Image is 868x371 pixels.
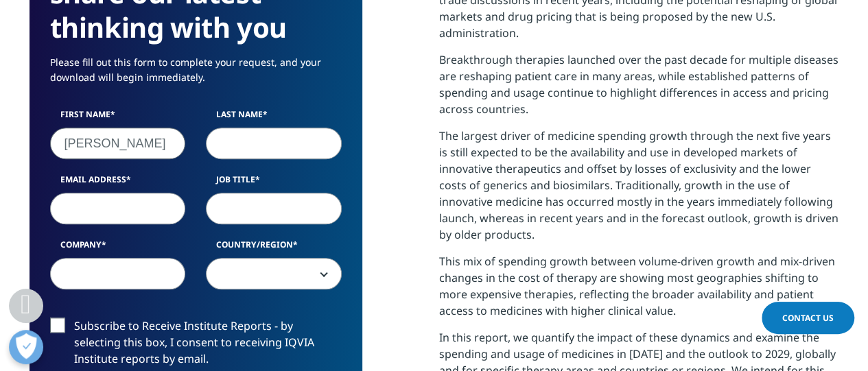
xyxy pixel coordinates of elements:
[439,128,839,253] p: The largest driver of medicine spending growth through the next five years is still expected to b...
[50,173,186,193] label: Email Address
[9,330,43,364] button: Open Preferences
[50,55,342,95] p: Please fill out this form to complete your request, and your download will begin immediately.
[50,108,186,128] label: First Name
[206,239,342,258] label: Country/Region
[206,173,342,193] label: Job Title
[50,239,186,258] label: Company
[439,253,839,329] p: This mix of spending growth between volume-driven growth and mix-driven changes in the cost of th...
[782,312,834,324] span: Contact Us
[206,108,342,128] label: Last Name
[439,51,839,128] p: Breakthrough therapies launched over the past decade for multiple diseases are reshaping patient ...
[762,302,854,334] a: Contact Us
